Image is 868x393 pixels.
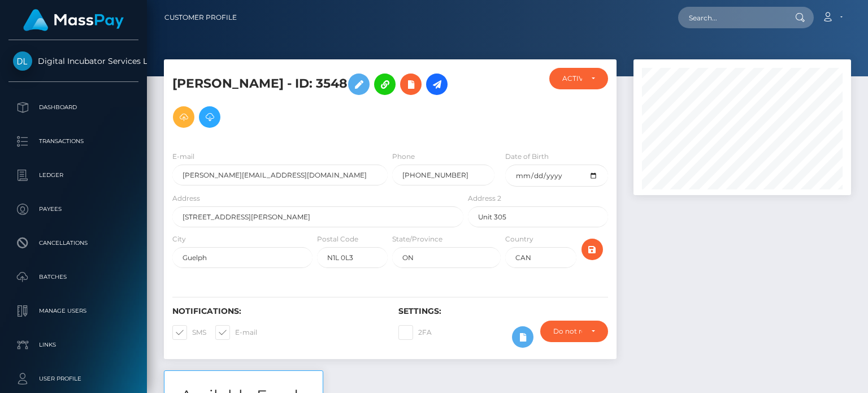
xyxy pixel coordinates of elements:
[172,325,206,340] label: SMS
[172,234,186,244] label: City
[13,201,134,218] p: Payees
[172,193,200,204] label: Address
[8,229,138,257] a: Cancellations
[8,297,138,325] a: Manage Users
[13,235,134,252] p: Cancellations
[8,127,138,156] a: Transactions
[540,321,608,342] button: Do not require
[215,325,257,340] label: E-mail
[13,303,134,319] p: Manage Users
[13,51,32,71] img: Digital Incubator Services Limited
[8,365,138,393] a: User Profile
[13,133,134,150] p: Transactions
[13,99,134,116] p: Dashboard
[8,195,138,223] a: Payees
[8,93,138,122] a: Dashboard
[164,6,237,29] a: Customer Profile
[398,306,607,316] h6: Settings:
[426,74,448,95] a: Initiate Payout
[562,74,581,83] div: ACTIVE
[392,234,442,244] label: State/Province
[8,331,138,359] a: Links
[8,263,138,291] a: Batches
[553,327,582,336] div: Do not require
[317,234,358,244] label: Postal Code
[13,370,134,387] p: User Profile
[8,56,138,66] span: Digital Incubator Services Limited
[13,269,134,286] p: Batches
[505,234,533,244] label: Country
[505,152,549,162] label: Date of Birth
[549,68,607,89] button: ACTIVE
[468,193,501,204] label: Address 2
[392,152,415,162] label: Phone
[172,152,194,162] label: E-mail
[8,161,138,189] a: Ledger
[23,9,124,31] img: MassPay Logo
[13,167,134,184] p: Ledger
[678,7,784,28] input: Search...
[172,68,457,133] h5: [PERSON_NAME] - ID: 3548
[172,306,381,316] h6: Notifications:
[13,336,134,353] p: Links
[398,325,432,340] label: 2FA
